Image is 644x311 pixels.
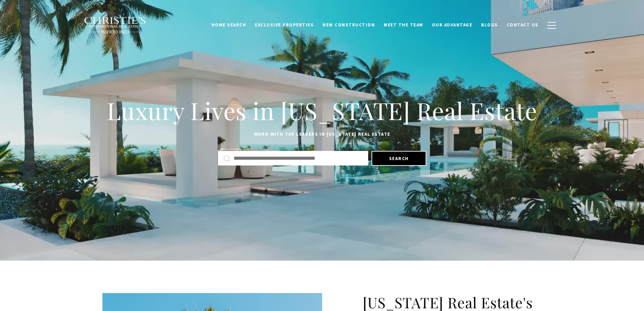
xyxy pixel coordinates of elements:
[477,19,502,31] a: Blogs
[481,22,498,28] span: Blogs
[318,19,379,31] a: New Construction
[251,19,318,31] a: Exclusive Properties
[84,17,147,34] img: Christie's International Real Estate black text logo
[428,19,477,31] a: Our Advantage
[255,22,314,28] span: Exclusive Properties
[379,19,428,31] a: Meet the Team
[372,151,426,166] button: Search
[432,22,473,28] span: Our Advantage
[102,96,542,126] h1: Luxury Lives in [US_STATE] Real Estate
[207,19,251,31] a: Home Search
[507,22,539,28] span: Contact Us
[102,130,542,138] p: Work with the leaders in [US_STATE] Real Estate
[323,22,375,28] span: New Construction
